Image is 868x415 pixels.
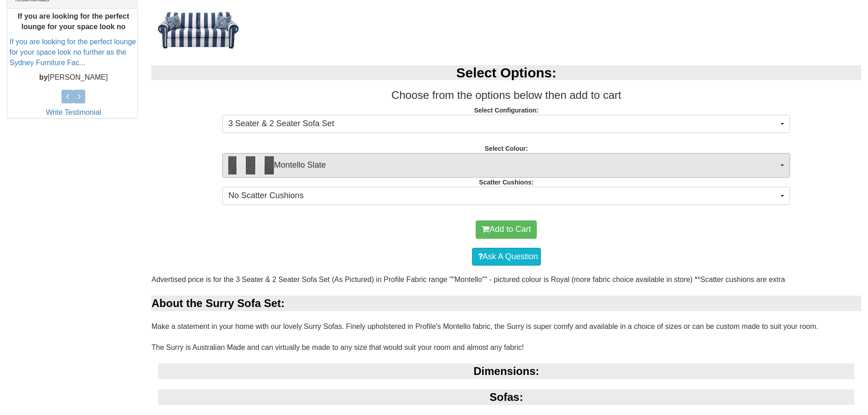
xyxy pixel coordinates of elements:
[10,73,137,83] p: [PERSON_NAME]
[479,179,534,186] strong: Scatter Cushions:
[485,145,528,152] strong: Select Colour:
[476,220,537,239] button: Add to Cart
[46,108,101,116] a: Write Testimonial
[39,74,48,82] b: by
[151,296,861,311] div: About the Surry Sofa Set:
[472,248,541,266] a: Ask A Question
[151,89,861,101] h3: Choose from the options below then add to cart
[474,107,539,114] strong: Select Configuration:
[228,156,778,174] span: Montello Slate
[456,65,556,80] b: Select Options:
[228,156,274,174] img: Montello Slate
[222,153,790,178] button: Montello SlateMontello Slate
[158,389,854,405] div: Sofas:
[222,115,790,133] button: 3 Seater & 2 Seater Sofa Set
[10,38,136,67] a: If you are looking for the perfect lounge for your space look no further as the Sydney Furniture ...
[222,187,790,205] button: No Scatter Cushions
[228,118,778,130] span: 3 Seater & 2 Seater Sofa Set
[158,364,854,379] div: Dimensions:
[228,190,778,202] span: No Scatter Cushions
[18,13,129,31] b: If you are looking for the perfect lounge for your space look no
